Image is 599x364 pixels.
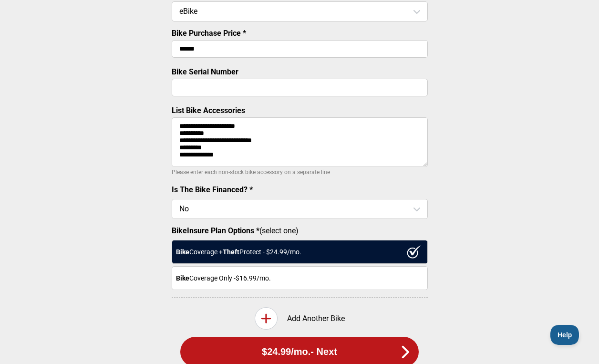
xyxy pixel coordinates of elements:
div: Coverage + Protect - $ 24.99 /mo. [172,240,428,264]
strong: Bike [176,274,189,282]
strong: Theft [223,248,239,256]
strong: Bike [176,248,189,256]
iframe: Toggle Customer Support [550,325,580,345]
label: Is The Bike Financed? * [172,185,253,194]
label: (select one) [172,226,428,235]
label: Bike Serial Number [172,67,238,76]
label: List Bike Accessories [172,106,245,115]
div: Add Another Bike [172,307,428,330]
div: Coverage Only - $16.99 /mo. [172,266,428,290]
strong: BikeInsure Plan Options * [172,226,259,235]
img: ux1sgP1Haf775SAghJI38DyDlYP+32lKFAAAAAElFTkSuQmCC [407,245,421,259]
label: Bike Purchase Price * [172,29,246,38]
p: Please enter each non-stock bike accessory on a separate line [172,166,428,178]
span: /mo. [291,346,310,357]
